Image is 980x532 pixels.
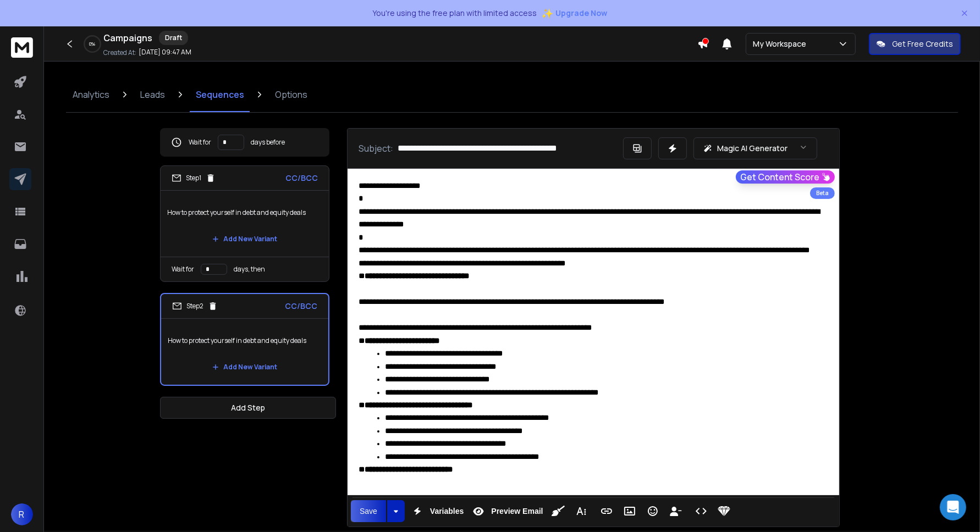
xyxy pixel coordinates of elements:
[810,187,835,199] div: Beta
[160,397,336,419] button: Add Step
[196,88,244,101] p: Sequences
[556,8,608,19] span: Upgrade Now
[542,2,608,24] button: ✨Upgrade Now
[11,503,33,525] button: R
[66,77,116,112] a: Analytics
[203,228,286,250] button: Add New Variant
[251,138,285,147] p: days before
[139,48,191,57] p: [DATE] 09:47 AM
[869,33,961,55] button: Get Free Credits
[940,494,966,520] div: Open Intercom Messenger
[285,173,318,184] p: CC/BCC
[134,77,172,112] a: Leads
[203,356,286,378] button: Add New Variant
[717,143,788,154] p: Magic AI Generator
[351,500,386,522] button: Save
[160,165,329,282] li: Step1CC/BCCHow to protect yourself in debt and equity dealsAdd New VariantWait fordays, then
[892,38,953,49] p: Get Free Credits
[172,173,216,183] div: Step 1
[736,170,835,184] button: Get Content Score
[468,500,545,522] button: Preview Email
[90,41,96,47] p: 0 %
[275,88,307,101] p: Options
[73,88,109,101] p: Analytics
[140,88,165,101] p: Leads
[359,142,393,155] p: Subject:
[489,507,545,516] span: Preview Email
[571,500,592,522] button: More Text
[160,293,329,386] li: Step2CC/BCCHow to protect yourself in debt and equity dealsAdd New Variant
[407,500,466,522] button: Variables
[189,138,211,147] p: Wait for
[103,31,152,45] h1: Campaigns
[167,197,322,228] p: How to protect yourself in debt and equity deals
[234,265,265,274] p: days, then
[103,48,136,57] p: Created At:
[548,500,569,522] button: Clean HTML
[714,500,735,522] button: Remove Watermark
[285,301,317,312] p: CC/BCC
[159,31,188,45] div: Draft
[268,77,314,112] a: Options
[753,38,811,49] p: My Workspace
[691,500,712,522] button: Code View
[693,137,817,159] button: Magic AI Generator
[428,507,466,516] span: Variables
[542,5,554,21] span: ✨
[189,77,251,112] a: Sequences
[373,8,537,19] p: You're using the free plan with limited access
[168,325,322,356] p: How to protect yourself in debt and equity deals
[172,301,218,311] div: Step 2
[172,265,194,274] p: Wait for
